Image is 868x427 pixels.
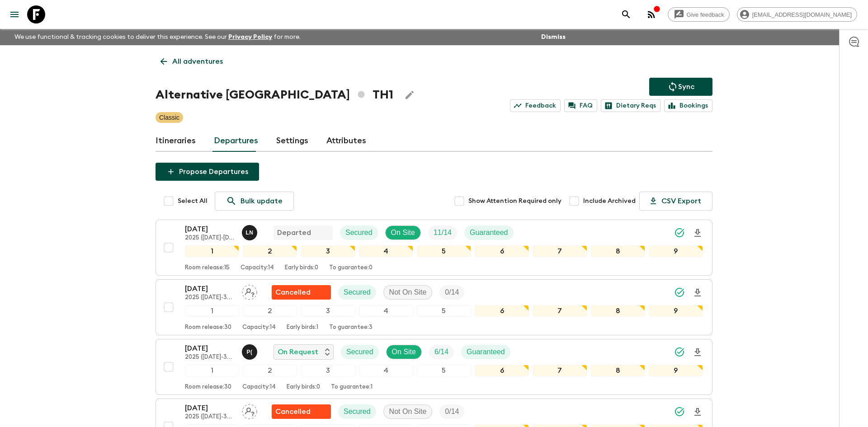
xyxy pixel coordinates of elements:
[345,227,373,238] p: Secured
[340,225,378,240] div: Secured
[664,99,712,112] a: Bookings
[470,227,508,238] p: Guaranteed
[649,365,703,376] div: 9
[242,228,259,235] span: Lalidarat Niyomrat
[185,283,235,294] p: [DATE]
[243,305,297,317] div: 2
[156,279,712,335] button: [DATE]2025 ([DATE]-30 April with Phuket)Assign pack leaderFlash Pack cancellationSecuredNot On Si...
[228,34,272,40] a: Privacy Policy
[692,347,703,358] svg: Download Onboarding
[389,287,427,298] p: Not On Site
[346,347,373,357] p: Secured
[156,163,259,181] button: Propose Departures
[272,285,331,300] div: Flash Pack cancellation
[156,339,712,395] button: [DATE]2025 ([DATE]-30 April with Phuket)Pooky (Thanaphan) KerdyooOn RequestSecuredOn SiteTrip Fil...
[285,264,318,272] p: Early birds: 0
[417,305,471,317] div: 5
[591,245,645,257] div: 8
[277,227,311,238] p: Departed
[242,324,276,331] p: Capacity: 14
[391,227,415,238] p: On Site
[434,227,452,238] p: 11 / 14
[243,365,297,376] div: 2
[156,86,393,104] h1: Alternative [GEOGRAPHIC_DATA] TH1
[278,347,318,357] p: On Request
[276,130,308,152] a: Settings
[185,354,235,361] p: 2025 ([DATE]-30 April with Phuket)
[737,7,857,22] div: [EMAIL_ADDRESS][DOMAIN_NAME]
[185,324,231,331] p: Room release: 30
[344,287,371,298] p: Secured
[439,285,464,300] div: Trip Fill
[591,365,645,376] div: 8
[674,227,685,238] svg: Synced Successfully
[747,11,857,18] span: [EMAIL_ADDRESS][DOMAIN_NAME]
[678,81,694,92] p: Sync
[533,305,587,317] div: 7
[445,287,459,298] p: 0 / 14
[331,384,373,391] p: To guarantee: 1
[338,285,376,300] div: Secured
[185,224,235,235] p: [DATE]
[674,406,685,417] svg: Synced Successfully
[287,384,320,391] p: Early birds: 0
[475,365,529,376] div: 6
[539,31,568,43] button: Dismiss
[583,197,636,206] span: Include Archived
[392,347,416,357] p: On Site
[5,5,24,23] button: menu
[272,404,331,419] div: Flash Pack cancellation
[338,404,376,419] div: Secured
[359,365,413,376] div: 4
[468,197,561,206] span: Show Attention Required only
[668,7,730,22] a: Give feedback
[11,29,304,45] p: We use functional & tracking cookies to deliver this experience. See our for more.
[428,225,457,240] div: Trip Fill
[674,287,685,298] svg: Synced Successfully
[246,348,252,356] p: P (
[185,403,235,413] p: [DATE]
[445,406,459,417] p: 0 / 14
[185,413,235,421] p: 2025 ([DATE]-30 April with Phuket)
[214,130,258,152] a: Departures
[159,113,179,122] p: Classic
[649,305,703,317] div: 9
[617,5,635,23] button: search adventures
[185,305,239,317] div: 1
[185,343,235,354] p: [DATE]
[242,344,259,360] button: P(
[242,384,276,391] p: Capacity: 14
[674,347,685,357] svg: Synced Successfully
[156,52,228,70] a: All adventures
[242,407,257,414] span: Assign pack leader
[178,197,208,206] span: Select All
[185,264,230,272] p: Room release: 15
[242,347,259,354] span: Pooky (Thanaphan) Kerdyoo
[156,220,712,276] button: [DATE]2025 ([DATE]-[DATE] with [PERSON_NAME])Lalidarat NiyomratDepartedSecuredOn SiteTrip FillGua...
[401,86,419,104] button: Edit Adventure Title
[359,305,413,317] div: 4
[329,324,373,331] p: To guarantee: 3
[564,99,597,112] a: FAQ
[185,365,239,376] div: 1
[359,245,413,257] div: 4
[185,235,235,242] p: 2025 ([DATE]-[DATE] with [PERSON_NAME])
[329,264,373,272] p: To guarantee: 0
[275,287,311,298] p: Cancelled
[417,365,471,376] div: 5
[649,78,712,96] button: Sync adventure departures to the booking engine
[692,407,703,418] svg: Download Onboarding
[475,305,529,317] div: 6
[172,56,223,67] p: All adventures
[275,406,311,417] p: Cancelled
[301,245,355,257] div: 3
[185,384,231,391] p: Room release: 30
[439,404,464,419] div: Trip Fill
[417,245,471,257] div: 5
[682,11,729,18] span: Give feedback
[344,406,371,417] p: Secured
[639,192,712,211] button: CSV Export
[185,245,239,257] div: 1
[692,228,703,239] svg: Download Onboarding
[591,305,645,317] div: 8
